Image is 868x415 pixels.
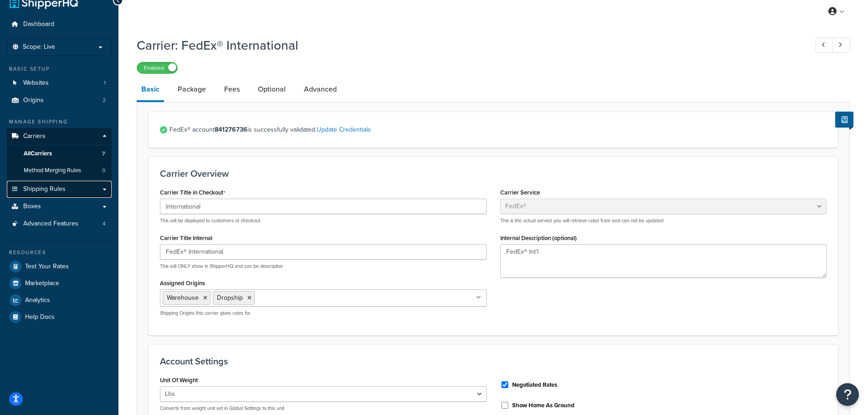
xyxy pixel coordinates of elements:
[7,249,112,256] div: Resources
[160,235,212,241] label: Carrier Title Internal
[169,123,827,136] span: FedEx® account is successfully validated.
[7,162,112,179] li: Method Merging Rules
[102,167,105,174] span: 0
[7,309,112,325] a: Help Docs
[512,401,575,410] label: Show Home As Ground
[7,215,112,232] li: Advanced Features
[7,258,112,275] a: Test Your Rates
[23,20,54,28] span: Dashboard
[7,92,112,109] a: Origins2
[500,217,827,224] p: This is the actual service you will retrieve rates from and can not be updated
[7,92,112,109] li: Origins
[7,198,112,215] a: Boxes
[160,280,205,287] label: Assigned Origins
[500,189,540,196] label: Carrier Service
[23,220,78,228] span: Advanced Features
[103,220,106,228] span: 4
[832,38,850,53] a: Next Record
[512,381,557,389] label: Negotiated Rates
[7,128,112,145] a: Carriers
[7,162,112,179] a: Method Merging Rules0
[25,280,59,287] span: Marketplace
[137,36,799,54] h1: Carrier: FedEx® International
[317,125,371,134] a: Update Credentials
[160,263,487,270] p: This will ONLY show in ShipperHQ and can be descriptive
[102,150,105,158] span: 7
[7,275,112,292] a: Marketplace
[104,79,106,87] span: 1
[215,125,247,134] strong: 841276736
[253,78,290,100] a: Optional
[23,133,46,140] span: Carriers
[7,128,112,180] li: Carriers
[23,185,66,193] span: Shipping Rules
[816,38,833,53] a: Previous Record
[220,78,244,100] a: Fees
[7,215,112,232] a: Advanced Features4
[160,377,198,384] label: Unit Of Weight
[7,65,112,73] div: Basic Setup
[23,97,44,104] span: Origins
[137,62,177,73] label: Enabled
[7,181,112,198] a: Shipping Rules
[500,244,827,278] textarea: FedEx® Int'l
[137,78,164,102] a: Basic
[23,79,49,87] span: Websites
[103,97,106,104] span: 2
[25,297,50,304] span: Analytics
[160,189,226,196] label: Carrier Title in Checkout
[7,292,112,308] a: Analytics
[835,112,853,128] button: Show Help Docs
[24,167,81,174] span: Method Merging Rules
[500,235,577,241] label: Internal Description (optional)
[217,293,243,302] span: Dropship
[23,203,41,210] span: Boxes
[299,78,341,100] a: Advanced
[173,78,211,100] a: Package
[7,75,112,92] a: Websites1
[7,118,112,126] div: Manage Shipping
[7,145,112,162] a: AllCarriers7
[24,150,52,158] span: All Carriers
[160,169,827,179] h3: Carrier Overview
[836,383,859,406] button: Open Resource Center
[160,310,487,317] p: Shipping Origins this carrier gives rates for
[167,293,199,302] span: Warehouse
[25,313,55,321] span: Help Docs
[23,43,55,51] span: Scope: Live
[7,75,112,92] li: Websites
[7,16,112,33] a: Dashboard
[25,263,69,271] span: Test Your Rates
[160,405,487,412] p: Converts from weight unit set in Global Settings to this unit
[160,356,827,366] h3: Account Settings
[160,217,487,224] p: This will be displayed to customers at checkout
